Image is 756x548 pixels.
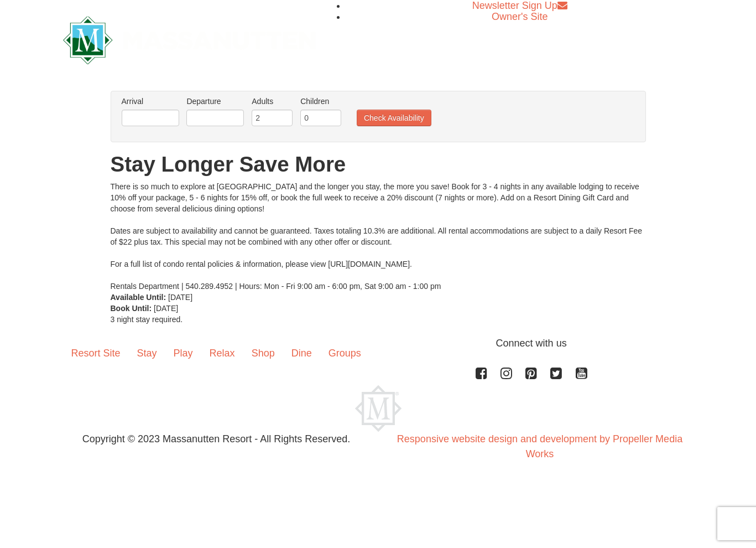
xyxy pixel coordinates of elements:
a: Shop [243,336,283,370]
label: Arrival [122,96,179,107]
span: [DATE] [168,293,192,302]
h1: Stay Longer Save More [111,153,646,175]
img: Massanutten Resort Logo [63,16,316,64]
a: Resort Site [63,336,129,370]
span: 3 night stay required. [111,315,183,324]
img: Massanutten Resort Logo [355,385,402,432]
a: Relax [201,336,243,370]
label: Departure [186,96,244,107]
a: Responsive website design and development by Propeller Media Works [397,433,682,459]
label: Children [300,96,341,107]
label: Adults [252,96,293,107]
button: Check Availability [357,110,431,126]
p: Copyright © 2023 Massanutten Resort - All Rights Reserved. [55,432,378,447]
a: Owner's Site [492,11,548,22]
strong: Available Until: [111,293,166,302]
a: Dine [283,336,320,370]
span: [DATE] [154,304,178,313]
a: Stay [129,336,165,370]
div: There is so much to explore at [GEOGRAPHIC_DATA] and the longer you stay, the more you save! Book... [111,181,646,292]
strong: Book Until: [111,304,152,313]
a: Groups [320,336,369,370]
p: Connect with us [63,336,694,351]
a: Play [165,336,201,370]
a: Massanutten Resort [63,25,316,51]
